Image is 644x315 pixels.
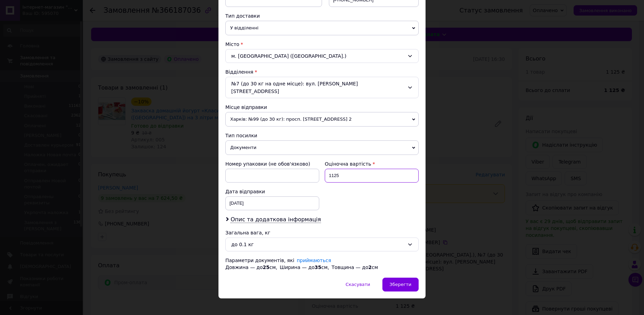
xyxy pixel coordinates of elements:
span: 35 [314,265,321,270]
div: Місто [225,41,419,48]
div: Загальна вага, кг [225,229,419,236]
div: №7 (до 30 кг на одне місце): вул. [PERSON_NAME][STREET_ADDRESS] [225,77,419,98]
div: Оціночна вартість [325,160,419,167]
a: приймаються [297,258,331,263]
div: Дата відправки [225,188,319,195]
span: Документи [225,140,419,155]
span: Опис та додаткова інформація [231,216,321,223]
span: 25 [263,265,269,270]
span: Зберегти [390,282,411,287]
div: м. [GEOGRAPHIC_DATA] ([GEOGRAPHIC_DATA].) [225,49,419,63]
div: Відділення [225,68,419,75]
span: Харків: №99 (до 30 кг): просп. [STREET_ADDRESS] 2 [225,112,419,127]
span: Місце відправки [225,104,267,110]
div: до 0.1 кг [231,241,404,248]
span: 2 [368,265,372,270]
span: Скасувати [345,282,370,287]
div: Номер упаковки (не обов'язково) [225,160,319,167]
span: У відділенні [225,21,419,35]
span: Тип посилки [225,133,257,138]
span: Тип доставки [225,13,260,19]
div: Параметри документів, які Довжина — до см, Ширина — до см, Товщина — до см [225,257,419,271]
